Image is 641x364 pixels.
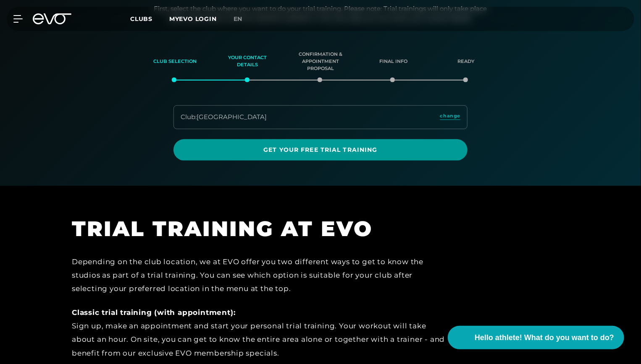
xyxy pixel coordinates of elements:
[440,112,460,120] span: change
[222,47,273,76] div: Your contact details
[181,112,267,122] div: Club : [GEOGRAPHIC_DATA]
[368,47,419,76] div: Final Info
[475,332,614,343] span: Hello athlete! What do you want to do?
[72,306,450,360] div: Sign up, make an appointment and start your personal trial training. Your workout will take about...
[72,255,450,296] div: Depending on the club location, we at EVO offer you two different ways to get to know the studios...
[130,15,152,23] span: Clubs
[130,15,169,23] a: Clubs
[72,308,236,317] strong: Classic trial training (with appointment):
[194,146,447,154] span: Get your free trial training
[72,215,450,242] h1: TRIAL TRAINING AT EVO
[234,14,253,24] a: En
[173,139,468,161] a: Get your free trial training
[169,15,217,23] a: MYEVO LOGIN
[149,47,201,76] div: Club Selection
[440,47,492,76] div: Ready
[234,15,243,23] span: En
[440,112,460,122] a: change
[294,47,346,76] div: Confirmation & Appointment Proposal
[448,326,624,349] button: Hello athlete! What do you want to do?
